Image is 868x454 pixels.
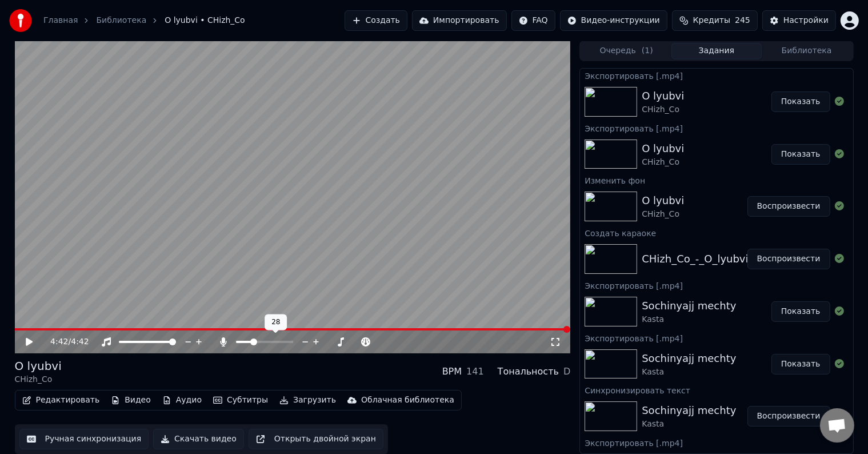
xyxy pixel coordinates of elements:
[642,209,684,220] div: CHizh_Co
[265,314,287,330] div: 28
[412,10,507,31] button: Импортировать
[442,365,462,379] div: BPM
[19,429,149,449] button: Ручная синхронизация
[71,336,89,348] span: 4:42
[642,351,736,367] div: Sochinyajj mechty
[747,406,830,427] button: Воспроизвести
[642,193,684,209] div: O lyubvi
[580,69,853,82] div: Экспортировать [.mp4]
[580,436,853,449] div: Экспортировать [.mp4]
[672,10,758,31] button: Кредиты245
[106,392,155,408] button: Видео
[771,91,830,112] button: Показать
[580,121,853,135] div: Экспортировать [.mp4]
[361,395,454,406] div: Облачная библиотека
[642,314,736,325] div: Kasta
[275,392,341,408] button: Загрузить
[345,10,407,31] button: Создать
[671,43,762,59] button: Задания
[50,336,78,348] div: /
[771,301,830,322] button: Показать
[498,365,559,379] div: Тональность
[466,365,484,379] div: 141
[642,251,806,267] div: CHizh_Co_-_O_lyubvi_47951786
[563,365,570,379] div: D
[580,383,853,397] div: Синхронизировать текст
[15,374,62,385] div: CHizh_Co
[580,278,853,292] div: Экспортировать [.mp4]
[209,392,273,408] button: Субтитры
[511,10,555,31] button: FAQ
[18,392,105,408] button: Редактировать
[580,226,853,240] div: Создать караоке
[165,15,245,26] span: O lyubvi • CHizh_Co
[642,45,653,57] span: ( 1 )
[43,15,245,26] nav: breadcrumb
[642,419,736,430] div: Kasta
[560,10,667,31] button: Видео-инструкции
[15,358,62,374] div: O lyubvi
[783,15,829,26] div: Настройки
[642,104,684,116] div: CHizh_Co
[642,298,736,314] div: Sochinyajj mechty
[735,15,750,26] span: 245
[96,15,146,26] a: Библиотека
[642,88,684,104] div: O lyubvi
[642,157,684,168] div: CHizh_Co
[762,10,836,31] button: Настройки
[747,196,830,217] button: Воспроизвести
[249,429,383,449] button: Открыть двойной экран
[642,367,736,378] div: Kasta
[158,392,206,408] button: Аудио
[771,354,830,375] button: Показать
[50,336,68,348] span: 4:42
[43,15,78,26] a: Главная
[771,144,830,165] button: Показать
[580,173,853,187] div: Изменить фон
[747,249,830,269] button: Воспроизвести
[820,408,854,443] a: Открытый чат
[642,141,684,157] div: O lyubvi
[693,15,730,26] span: Кредиты
[580,331,853,345] div: Экспортировать [.mp4]
[642,403,736,419] div: Sochinyajj mechty
[581,43,671,59] button: Очередь
[9,9,32,32] img: youka
[762,43,852,59] button: Библиотека
[153,429,244,449] button: Скачать видео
